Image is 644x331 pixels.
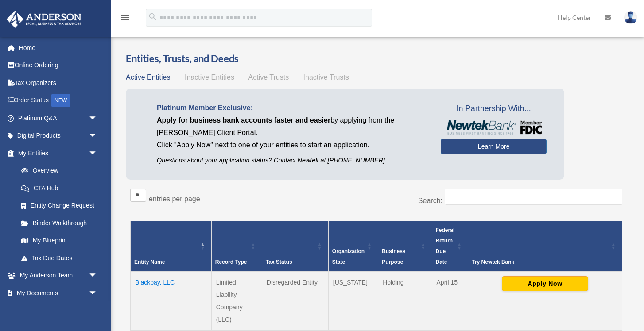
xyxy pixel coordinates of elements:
h3: Entities, Trusts, and Deeds [126,52,627,65]
a: Online Ordering [6,57,111,74]
i: search [148,12,158,22]
a: Entity Change Request [12,197,106,215]
a: My Documentsarrow_drop_down [6,284,111,302]
span: Active Trusts [248,73,289,81]
td: Limited Liability Company (LLC) [211,271,262,331]
span: Entity Name [134,259,165,265]
span: arrow_drop_down [89,127,106,145]
td: Disregarded Entity [262,271,328,331]
span: arrow_drop_down [89,284,106,302]
span: Record Type [215,259,247,265]
th: Record Type: Activate to sort [211,221,262,272]
span: Federal Return Due Date [436,227,455,265]
th: Tax Status: Activate to sort [262,221,328,272]
span: Tax Status [266,259,292,265]
a: My Blueprint [12,232,106,250]
th: Try Newtek Bank : Activate to sort [468,221,622,272]
img: NewtekBankLogoSM.png [445,120,542,135]
span: arrow_drop_down [89,144,106,162]
a: Learn More [441,139,547,154]
a: My Entitiesarrow_drop_down [6,144,106,162]
a: Binder Walkthrough [12,214,106,232]
td: Holding [378,271,432,331]
td: [US_STATE] [328,271,378,331]
th: Federal Return Due Date: Activate to sort [432,221,468,272]
label: Search: [418,197,442,204]
div: NEW [51,94,70,107]
span: Apply for business bank accounts faster and easier [157,116,330,124]
label: entries per page [149,195,200,203]
span: Organization State [332,248,365,265]
th: Entity Name: Activate to invert sorting [131,221,212,272]
a: CTA Hub [12,179,106,197]
div: Try Newtek Bank [472,257,609,267]
img: User Pic [624,11,637,24]
a: Order StatusNEW [6,92,111,110]
td: April 15 [432,271,468,331]
p: Platinum Member Exclusive: [157,102,427,114]
p: Click "Apply Now" next to one of your entities to start an application. [157,139,427,151]
img: Anderson Advisors Platinum Portal [4,11,84,28]
a: Tax Due Dates [12,249,106,267]
span: Business Purpose [382,248,405,265]
p: by applying from the [PERSON_NAME] Client Portal. [157,114,427,139]
th: Business Purpose: Activate to sort [378,221,432,272]
button: Apply Now [502,276,588,291]
span: In Partnership With... [441,102,547,116]
span: arrow_drop_down [89,109,106,127]
i: menu [120,12,130,23]
span: Inactive Trusts [303,73,349,81]
span: arrow_drop_down [89,267,106,285]
a: My Anderson Teamarrow_drop_down [6,267,111,285]
a: Platinum Q&Aarrow_drop_down [6,109,111,127]
a: Tax Organizers [6,74,111,92]
span: Active Entities [126,73,170,81]
a: menu [120,15,130,23]
a: Digital Productsarrow_drop_down [6,127,111,145]
a: Home [6,39,111,57]
th: Organization State: Activate to sort [328,221,378,272]
a: Overview [12,162,102,180]
span: Inactive Entities [185,73,234,81]
p: Questions about your application status? Contact Newtek at [PHONE_NUMBER] [157,155,427,166]
td: Blackbay, LLC [131,271,212,331]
